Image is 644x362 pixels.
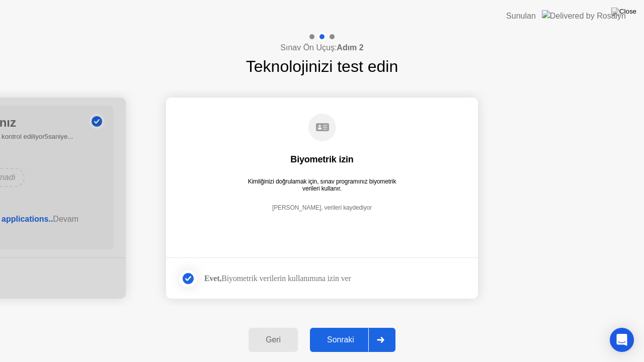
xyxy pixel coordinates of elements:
[246,54,398,78] h1: Teknolojinizi test edin
[506,10,536,22] div: Sunulan
[610,328,634,352] div: Open Intercom Messenger
[204,274,221,283] strong: Evet,
[252,335,295,344] div: Geri
[204,274,351,283] div: Biyometrik verilerin kullanımına izin ver
[280,42,363,54] h4: Sınav Ön Uçuş:
[542,10,626,22] img: Delivered by Rosalyn
[313,335,368,344] div: Sonraki
[249,328,298,352] button: Geri
[198,204,446,227] div: [PERSON_NAME], verileri kaydediyor
[611,8,636,16] img: Close
[310,328,395,352] button: Sonraki
[290,153,353,165] div: Biyometrik izin
[247,178,398,192] div: Kimliğinizi doğrulamak için, sınav programınız biyometrik verileri kullanır.
[337,43,363,52] b: Adım 2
